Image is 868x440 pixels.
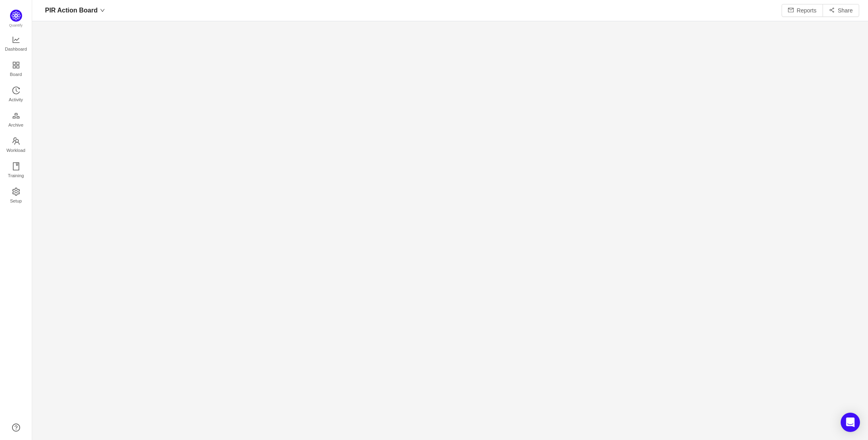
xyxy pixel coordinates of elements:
i: icon: setting [12,188,20,196]
i: icon: line-chart [12,36,20,44]
a: Dashboard [12,36,20,52]
span: Setup [10,193,22,209]
span: Quantify [9,23,23,27]
span: Activity [9,92,23,108]
a: Archive [12,112,20,128]
a: Setup [12,188,20,204]
a: Activity [12,87,20,103]
img: Quantify [10,10,22,22]
i: icon: history [12,86,20,94]
i: icon: down [100,8,105,13]
button: icon: mailReports [782,4,823,17]
span: Workload [6,142,25,158]
div: Open Intercom Messenger [841,413,860,432]
i: icon: gold [12,112,20,120]
a: Workload [12,137,20,153]
span: Board [10,66,22,82]
span: PIR Action Board [45,4,98,17]
button: icon: share-altShare [823,4,859,17]
span: Dashboard [5,41,27,57]
span: Archive [8,117,23,133]
a: Board [12,61,20,78]
span: Training [8,168,24,184]
a: Training [12,163,20,179]
i: icon: team [12,137,20,145]
i: icon: appstore [12,61,20,69]
a: icon: question-circle [12,424,20,432]
i: icon: book [12,162,20,170]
